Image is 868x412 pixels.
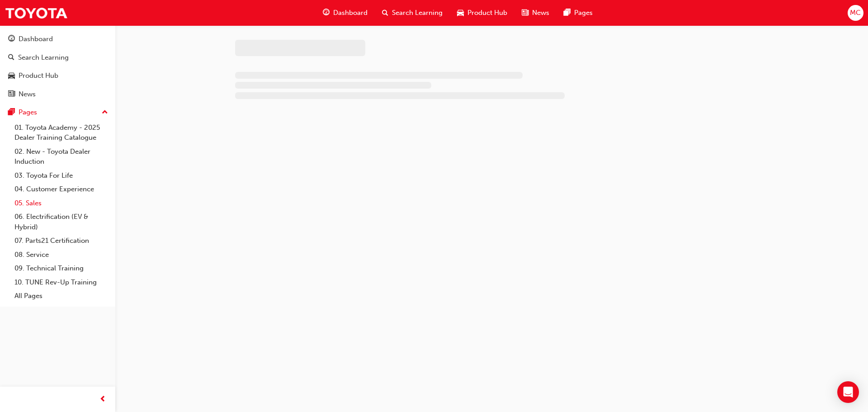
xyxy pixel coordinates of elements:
[8,54,14,62] span: search-icon
[564,7,571,19] span: pages-icon
[11,234,112,248] a: 07. Parts21 Certification
[316,4,375,22] a: guage-iconDashboard
[522,7,528,19] span: news-icon
[848,5,863,21] button: MC
[11,182,112,196] a: 04. Customer Experience
[11,196,112,210] a: 05. Sales
[8,72,15,80] span: car-icon
[5,3,68,23] img: Trak
[323,7,330,19] span: guage-icon
[557,4,600,22] a: pages-iconPages
[375,4,450,22] a: search-iconSearch Learning
[514,4,557,22] a: news-iconNews
[4,104,112,121] button: Pages
[11,248,112,262] a: 08. Service
[450,4,514,22] a: car-iconProduct Hub
[19,89,36,99] div: News
[11,145,112,169] a: 02. New - Toyota Dealer Induction
[382,7,388,19] span: search-icon
[333,8,368,18] span: Dashboard
[467,8,507,18] span: Product Hub
[11,289,112,303] a: All Pages
[102,107,108,118] span: up-icon
[11,121,112,145] a: 01. Toyota Academy - 2025 Dealer Training Catalogue
[532,8,549,18] span: News
[19,107,37,118] div: Pages
[837,381,859,403] div: Open Intercom Messenger
[4,49,112,66] a: Search Learning
[11,275,112,289] a: 10. TUNE Rev-Up Training
[11,261,112,275] a: 09. Technical Training
[19,34,53,44] div: Dashboard
[457,7,464,19] span: car-icon
[18,52,69,63] div: Search Learning
[8,90,15,99] span: news-icon
[574,8,593,18] span: Pages
[8,35,15,43] span: guage-icon
[4,31,112,47] a: Dashboard
[392,8,443,18] span: Search Learning
[4,67,112,84] a: Product Hub
[4,29,112,104] button: DashboardSearch LearningProduct HubNews
[11,210,112,234] a: 06. Electrification (EV & Hybrid)
[4,86,112,103] a: News
[99,394,106,405] span: prev-icon
[19,71,58,81] div: Product Hub
[8,109,15,117] span: pages-icon
[850,8,861,18] span: MC
[11,169,112,183] a: 03. Toyota For Life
